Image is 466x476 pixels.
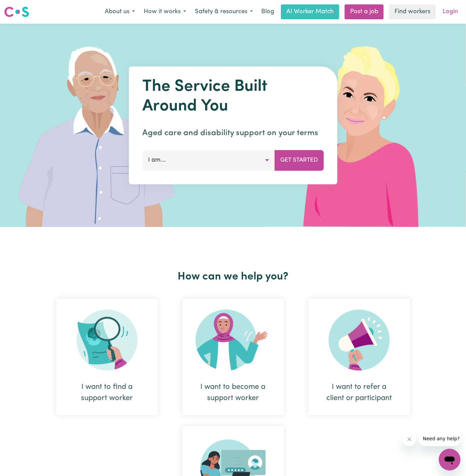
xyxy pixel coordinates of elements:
[77,310,138,371] img: Search
[281,4,339,19] a: AI Worker Match
[439,449,461,471] iframe: Button to launch messaging window
[419,431,461,446] iframe: Message from company
[100,5,139,19] button: About us
[142,77,324,116] h1: The Service Built Around You
[4,4,29,20] a: Careseekers logo
[139,5,190,19] button: How it works
[73,381,142,404] div: I want to find a support worker
[403,433,416,446] iframe: Close message
[329,310,390,371] img: Refer
[190,5,257,19] button: Safety & resources
[325,381,394,404] div: I want to refer a client or participant
[199,381,268,404] div: I want to become a support worker
[308,299,410,415] div: I want to refer a client or participant
[257,4,278,19] a: Blog
[142,150,275,170] button: I am...
[44,270,422,283] h2: How can we help you?
[4,6,29,18] img: Careseekers logo
[196,310,271,371] img: Become Worker
[142,127,324,139] p: Aged care and disability support on your terms
[389,4,436,19] a: Find workers
[439,4,462,19] a: Login
[345,4,384,19] a: Post a job
[56,299,158,415] div: I want to find a support worker
[275,150,324,170] button: Get Started
[182,299,284,415] div: I want to become a support worker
